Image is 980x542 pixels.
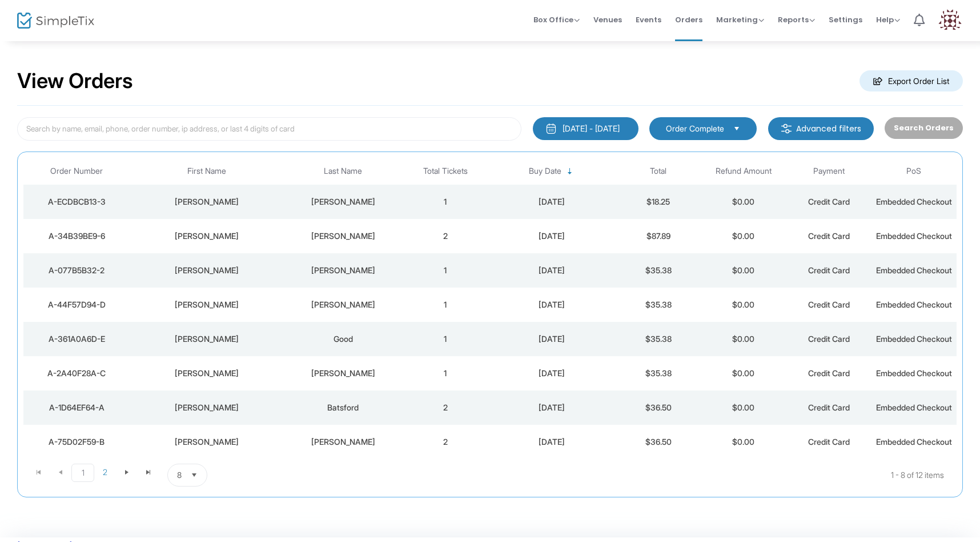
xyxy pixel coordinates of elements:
[829,5,862,34] span: Settings
[26,368,127,379] div: A-2A40F28A-C
[403,288,488,322] td: 1
[491,402,613,413] div: 9/19/2025
[403,425,488,459] td: 2
[808,300,850,309] span: Credit Card
[286,333,400,345] div: Good
[122,468,131,477] span: Go to the next page
[701,390,786,425] td: $0.00
[133,230,281,242] div: Joe
[491,368,613,379] div: 9/22/2025
[71,464,94,482] span: Page 1
[403,390,488,425] td: 2
[616,219,701,253] td: $87.89
[876,14,900,25] span: Help
[778,14,815,25] span: Reports
[593,5,622,34] span: Venues
[138,464,159,481] span: Go to the last page
[26,436,127,448] div: A-75D02F59-B
[701,185,786,219] td: $0.00
[716,14,764,25] span: Marketing
[616,322,701,356] td: $35.38
[701,158,786,185] th: Refund Amount
[808,197,850,206] span: Credit Card
[17,117,521,141] input: Search by name, email, phone, order number, ip address, or last 4 digits of card
[403,185,488,219] td: 1
[26,402,127,413] div: A-1D64EF64-A
[286,196,400,208] div: Osmundsen
[876,231,952,241] span: Embedded Checkout
[565,167,575,176] span: Sortable
[26,196,127,208] div: A-ECDBCB13-3
[187,166,226,176] span: First Name
[321,464,944,487] kendo-pager-info: 1 - 8 of 12 items
[701,219,786,253] td: $0.00
[286,299,400,310] div: Muscarella
[286,368,400,379] div: Manning
[768,117,874,140] m-button: Advanced filters
[533,14,580,25] span: Box Office
[666,123,724,134] span: Order Complete
[403,219,488,253] td: 2
[26,299,127,310] div: A-44F57D94-D
[876,402,952,412] span: Embedded Checkout
[133,402,281,413] div: Emily
[491,436,613,448] div: 9/19/2025
[403,356,488,390] td: 1
[144,468,153,477] span: Go to the last page
[729,122,745,135] button: Select
[94,464,116,481] span: Page 2
[491,265,613,276] div: 9/22/2025
[616,390,701,425] td: $36.50
[876,300,952,309] span: Embedded Checkout
[616,356,701,390] td: $35.38
[616,288,701,322] td: $35.38
[808,437,850,447] span: Credit Card
[808,334,850,344] span: Credit Card
[491,230,613,242] div: 9/22/2025
[808,368,850,378] span: Credit Card
[675,5,702,34] span: Orders
[876,437,952,447] span: Embedded Checkout
[186,464,202,486] button: Select
[781,123,792,134] img: filter
[133,436,281,448] div: Maggie
[545,123,557,134] img: monthly
[133,196,281,208] div: Dave
[50,166,103,176] span: Order Number
[563,123,620,134] div: [DATE] - [DATE]
[808,231,850,241] span: Credit Card
[616,185,701,219] td: $18.25
[701,322,786,356] td: $0.00
[616,253,701,288] td: $35.38
[876,334,952,344] span: Embedded Checkout
[26,230,127,242] div: A-34B39BE9-6
[26,265,127,276] div: A-077B5B32-2
[808,402,850,412] span: Credit Card
[17,69,133,94] h2: View Orders
[701,288,786,322] td: $0.00
[636,5,661,34] span: Events
[23,158,957,459] div: Data table
[133,265,281,276] div: Rachel
[491,299,613,310] div: 9/22/2025
[813,166,845,176] span: Payment
[616,158,701,185] th: Total
[116,464,138,481] span: Go to the next page
[906,166,921,176] span: PoS
[324,166,362,176] span: Last Name
[286,265,400,276] div: Weiss
[26,333,127,345] div: A-361A0A6D-E
[403,322,488,356] td: 1
[529,166,561,176] span: Buy Date
[701,253,786,288] td: $0.00
[177,469,182,481] span: 8
[701,425,786,459] td: $0.00
[403,158,488,185] th: Total Tickets
[491,196,613,208] div: 9/22/2025
[491,333,613,345] div: 9/22/2025
[808,265,850,275] span: Credit Card
[876,368,952,378] span: Embedded Checkout
[133,368,281,379] div: Alexandra
[701,356,786,390] td: $0.00
[286,402,400,413] div: Batsford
